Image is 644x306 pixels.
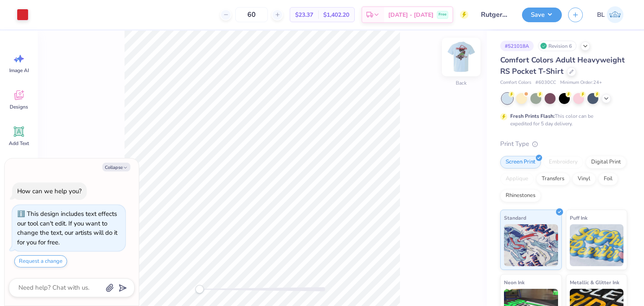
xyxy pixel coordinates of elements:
span: Designs [10,104,28,110]
span: # 6030CC [535,79,556,86]
span: Comfort Colors Adult Heavyweight RS Pocket T-Shirt [500,55,625,76]
button: Save [522,8,562,22]
div: Applique [500,173,534,185]
a: BL [593,6,627,23]
span: Puff Ink [570,213,587,222]
img: Puff Ink [570,224,624,266]
button: Request a change [14,255,67,267]
span: Comfort Colors [500,79,531,86]
div: # 521018A [500,41,534,51]
span: [DATE] - [DATE] [388,10,434,19]
div: Embroidery [543,156,583,169]
span: Metallic & Glitter Ink [570,278,619,287]
img: Brady Lewis [607,6,623,23]
div: This color can be expedited for 5 day delivery. [510,112,613,127]
span: $1,402.20 [323,10,349,19]
span: Image AI [9,67,29,74]
div: Revision 6 [538,41,576,51]
input: – – [235,7,268,22]
span: Minimum Order: 24 + [560,79,602,86]
span: $23.37 [295,10,313,19]
span: Standard [504,213,526,222]
strong: Fresh Prints Flash: [510,113,555,119]
div: Vinyl [572,173,596,185]
img: Standard [504,224,558,266]
div: Digital Print [586,156,626,169]
div: Back [456,79,467,87]
span: Add Text [9,140,29,147]
div: Print Type [500,139,627,149]
div: Foil [598,173,618,185]
div: How can we help you? [17,187,82,195]
img: Back [444,40,478,74]
button: Collapse [102,163,130,171]
span: Neon Ink [504,278,525,287]
div: Screen Print [500,156,541,169]
span: BL [597,10,605,20]
div: Rhinestones [500,189,541,202]
input: Untitled Design [475,6,516,23]
div: Transfers [536,173,570,185]
div: This design includes text effects our tool can't edit. If you want to change the text, our artist... [17,210,117,246]
div: Accessibility label [195,285,204,293]
span: Free [439,12,447,18]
